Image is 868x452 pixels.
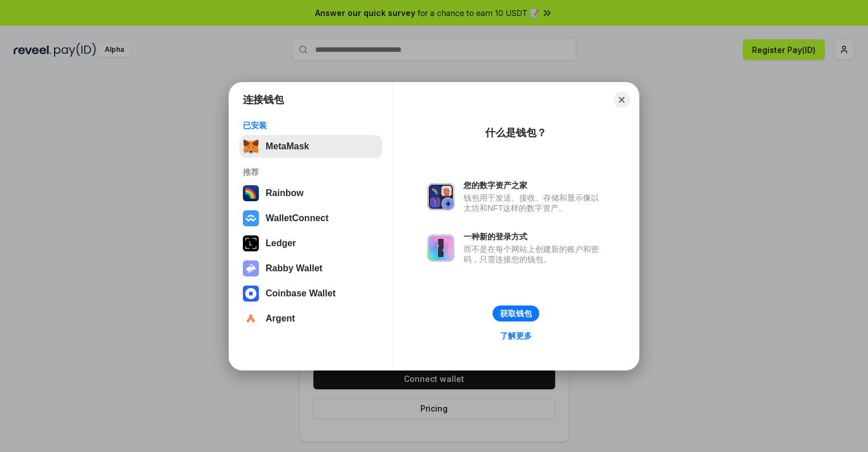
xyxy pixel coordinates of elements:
img: svg+xml,%3Csvg%20width%3D%2228%22%20height%3D%2228%22%20viewBox%3D%220%200%2028%2028%22%20fill%3D... [243,286,259,302]
div: Ledger [266,238,296,249]
div: MetaMask [266,141,309,152]
h1: 连接钱包 [243,93,284,107]
div: 推荐 [243,167,379,177]
button: MetaMask [239,135,382,158]
img: svg+xml,%3Csvg%20xmlns%3D%22http%3A%2F%2Fwww.w3.org%2F2000%2Fsvg%22%20fill%3D%22none%22%20viewBox... [427,234,454,262]
img: svg+xml,%3Csvg%20xmlns%3D%22http%3A%2F%2Fwww.w3.org%2F2000%2Fsvg%22%20width%3D%2228%22%20height%3... [243,235,259,251]
img: svg+xml,%3Csvg%20xmlns%3D%22http%3A%2F%2Fwww.w3.org%2F2000%2Fsvg%22%20fill%3D%22none%22%20viewBox... [427,183,454,210]
button: 获取钱包 [493,306,539,321]
div: 了解更多 [500,331,532,341]
div: 而不是在每个网站上创建新的账户和密码，只需连接您的钱包。 [464,244,605,264]
div: 一种新的登录方式 [464,231,605,242]
a: 了解更多 [493,328,539,343]
div: Coinbase Wallet [266,288,336,299]
div: Rainbow [266,188,304,198]
div: 已安装 [243,120,379,131]
img: svg+xml,%3Csvg%20width%3D%22120%22%20height%3D%22120%22%20viewBox%3D%220%200%20120%20120%22%20fil... [243,185,259,201]
div: Rabby Wallet [266,263,323,274]
div: 什么是钱包？ [485,126,547,140]
button: Close [614,92,630,108]
div: 您的数字资产之家 [464,180,605,190]
button: Coinbase Wallet [239,282,382,305]
button: WalletConnect [239,207,382,230]
div: 钱包用于发送、接收、存储和显示像以太坊和NFT这样的数字资产。 [464,193,605,213]
div: Argent [266,313,295,324]
div: 获取钱包 [500,308,532,319]
img: svg+xml,%3Csvg%20width%3D%2228%22%20height%3D%2228%22%20viewBox%3D%220%200%2028%2028%22%20fill%3D... [243,210,259,226]
button: Ledger [239,232,382,255]
button: Argent [239,307,382,330]
div: WalletConnect [266,213,329,223]
img: svg+xml,%3Csvg%20width%3D%2228%22%20height%3D%2228%22%20viewBox%3D%220%200%2028%2028%22%20fill%3D... [243,311,259,327]
button: Rainbow [239,182,382,205]
img: svg+xml,%3Csvg%20xmlns%3D%22http%3A%2F%2Fwww.w3.org%2F2000%2Fsvg%22%20fill%3D%22none%22%20viewBox... [243,260,259,276]
button: Rabby Wallet [239,257,382,280]
img: svg+xml,%3Csvg%20fill%3D%22none%22%20height%3D%2233%22%20viewBox%3D%220%200%2035%2033%22%20width%... [243,139,259,154]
